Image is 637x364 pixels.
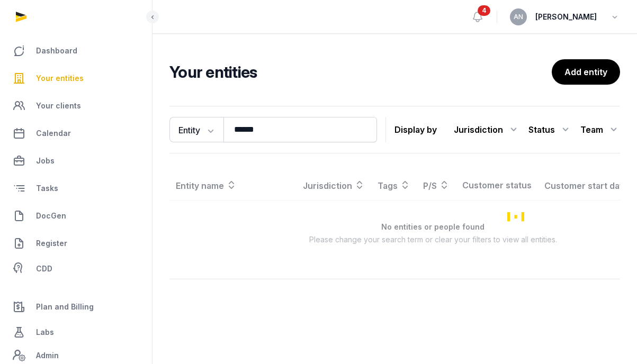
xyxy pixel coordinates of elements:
[36,154,55,167] span: Jobs
[36,99,81,112] span: Your clients
[454,121,520,138] div: Jurisdiction
[8,294,143,320] a: Plan and Billing
[510,8,527,25] button: AN
[8,176,143,201] a: Tasks
[535,11,597,23] span: [PERSON_NAME]
[8,66,143,91] a: Your entities
[36,326,54,339] span: Labs
[36,262,52,275] span: CDD
[169,117,223,142] button: Entity
[580,121,620,138] div: Team
[552,59,620,85] a: Add entity
[8,258,143,279] a: CDD
[36,210,66,222] span: DocGen
[36,301,94,313] span: Plan and Billing
[8,93,143,119] a: Your clients
[528,121,572,138] div: Status
[514,14,523,20] span: AN
[394,121,437,138] p: Display by
[36,349,59,362] span: Admin
[478,5,490,16] span: 4
[169,62,552,81] h2: Your entities
[8,38,143,63] a: Dashboard
[8,203,143,229] a: DocGen
[36,72,84,85] span: Your entities
[8,231,143,256] a: Register
[36,44,77,57] span: Dashboard
[36,182,58,195] span: Tasks
[36,127,71,140] span: Calendar
[8,148,143,174] a: Jobs
[8,121,143,146] a: Calendar
[36,237,67,250] span: Register
[8,320,143,345] a: Labs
